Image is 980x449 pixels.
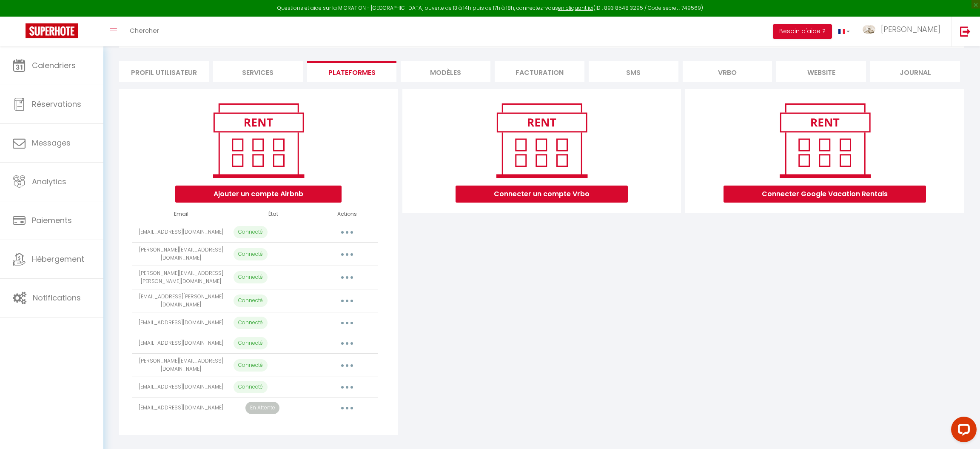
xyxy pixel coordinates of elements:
td: [EMAIL_ADDRESS][DOMAIN_NAME] [132,312,230,333]
td: [PERSON_NAME][EMAIL_ADDRESS][DOMAIN_NAME] [132,243,230,266]
span: Réservations [32,99,81,109]
p: En Attente [245,402,279,414]
li: website [776,61,866,82]
span: Chercher [130,26,159,35]
button: Connecter Google Vacation Rentals [724,186,926,203]
span: Calendriers [32,60,76,71]
iframe: LiveChat chat widget [944,413,980,449]
img: rent.png [771,100,879,181]
p: Connecté [234,337,268,349]
span: Analytics [32,176,66,187]
li: MODÈLES [401,61,490,82]
td: [EMAIL_ADDRESS][DOMAIN_NAME] [132,333,230,354]
li: Plateformes [307,61,397,82]
li: Facturation [495,61,584,82]
p: Connecté [234,295,268,307]
p: Connecté [234,271,268,283]
li: Vrbo [683,61,772,82]
td: [EMAIL_ADDRESS][PERSON_NAME][DOMAIN_NAME] [132,289,230,312]
button: Connecter un compte Vrbo [456,186,628,203]
span: Messages [32,137,71,148]
a: Chercher [123,17,165,46]
th: Actions [316,207,377,222]
p: Connecté [234,248,268,260]
td: [PERSON_NAME][EMAIL_ADDRESS][PERSON_NAME][DOMAIN_NAME] [132,266,230,289]
th: Email [132,207,230,222]
p: Connecté [234,226,268,238]
button: Ajouter un compte Airbnb [175,186,342,203]
span: Paiements [32,215,72,226]
span: [PERSON_NAME] [881,24,940,34]
td: [PERSON_NAME][EMAIL_ADDRESS][DOMAIN_NAME] [132,354,230,377]
th: État [230,207,316,222]
a: en cliquant ici [558,4,593,11]
span: Hébergement [32,254,84,264]
img: ... [863,25,875,34]
img: logout [960,26,971,37]
img: rent.png [204,100,313,181]
p: Connecté [234,359,268,372]
img: rent.png [487,100,596,181]
li: Services [213,61,303,82]
li: Journal [870,61,960,82]
td: [EMAIL_ADDRESS][DOMAIN_NAME] [132,377,230,398]
img: Super Booking [26,23,78,38]
li: SMS [589,61,678,82]
span: Notifications [33,292,81,303]
td: [EMAIL_ADDRESS][DOMAIN_NAME] [132,398,230,418]
a: ... [PERSON_NAME] [856,17,951,46]
p: Connecté [234,381,268,393]
button: Besoin d'aide ? [773,24,832,39]
p: Connecté [234,317,268,329]
td: [EMAIL_ADDRESS][DOMAIN_NAME] [132,222,230,243]
li: Profil Utilisateur [119,61,209,82]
